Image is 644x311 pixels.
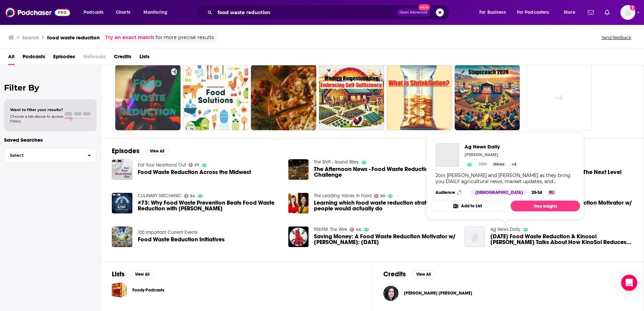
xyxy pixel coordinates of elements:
a: Food Waste Reduction Initiatives [138,237,225,242]
button: Emily Broad LeibEmily Broad Leib [383,282,633,304]
span: for more precise results [156,34,214,41]
img: Learning which food waste reduction strategies people would actually do [288,193,309,213]
a: 100 Important Current Events [138,230,198,235]
img: May 24, 2018 Food Waste Reduction & Kinosol Mikayla Sullivan Talks About How KinoSol Reduces Food... [464,227,485,247]
span: New [418,4,430,10]
a: +4 [509,162,519,167]
a: Idle [476,162,489,167]
img: The Afternoon News - Food Waste Reduction Challenge [288,159,309,180]
a: Episodes [53,51,75,65]
a: Credits [114,51,131,65]
a: Ag News Daily [490,227,520,232]
div: Open Intercom Messenger [621,275,637,291]
img: Food Waste Reduction Across the Midwest [112,159,132,180]
button: Send feedback [600,35,633,40]
span: Podcasts [84,8,103,17]
span: For Business [479,8,506,17]
a: Try an exact match [105,34,154,41]
span: Networks [83,51,106,65]
a: Saving Money: A Food Waste Reduction Motivator w/ Francesca Goodman-Smith: December 08, 2020 [314,234,456,245]
a: CULINARY MECHANIC [138,193,182,199]
img: Food Waste Reduction Initiatives [112,227,132,247]
span: Select [4,153,82,158]
span: [PERSON_NAME] [PERSON_NAME] [404,290,472,296]
h2: Episodes [112,147,139,155]
a: Food Waste Reduction Across the Midwest [138,169,251,175]
a: 34 [184,194,195,198]
span: 50 [380,195,385,198]
h2: Credits [383,270,406,278]
button: Show profile menu [620,5,635,20]
span: Charts [116,8,130,17]
p: Saved Searches [4,137,97,143]
button: open menu [139,7,176,18]
a: Ag News Daily [464,143,519,150]
a: Charts [111,7,134,18]
a: #73: Why Food Waste Prevention Beats Food Waste Reduction with Vojtech Vegh [138,200,280,211]
a: Podcasts [23,51,45,65]
span: All [8,51,14,65]
button: View All [411,270,436,278]
span: Monitoring [143,8,167,17]
span: Learning which food waste reduction strategies people would actually do [314,200,456,211]
a: Ag News Daily [436,143,459,167]
a: Eat Your Heartland Out [138,162,186,168]
div: [DEMOGRAPHIC_DATA] [471,190,527,195]
div: 25-34 [529,190,545,195]
a: ListsView All [112,270,154,278]
button: open menu [475,7,514,18]
span: Logged in as Shift_2 [620,5,635,20]
span: Idle [479,161,487,168]
h3: Search [22,34,39,41]
button: View All [130,270,154,278]
a: Show notifications dropdown [602,7,612,18]
h2: Filter By [4,83,97,93]
span: 34 [190,195,195,198]
h3: Audience [436,190,466,195]
div: Join [PERSON_NAME] and [PERSON_NAME] as they bring you DAILY agricultural news, market updates, a... [436,172,575,184]
a: 37 [189,163,199,167]
span: 37 [194,164,199,167]
a: 95bFM: The Wire [314,227,347,232]
a: Lists [139,51,150,65]
button: open menu [513,7,559,18]
div: Search podcasts, credits, & more... [203,5,456,20]
p: [PERSON_NAME] [464,152,498,158]
img: Podchaser - Follow, Share and Rate Podcasts [5,6,70,19]
a: Emily Broad Leib [404,290,472,296]
a: 50 [374,194,385,198]
img: User Profile [620,5,635,20]
a: Saving Money: A Food Waste Reduction Motivator w/ Francesca Goodman-Smith: December 08, 2020 [288,227,309,247]
a: +6 [526,65,592,130]
a: CreditsView All [383,270,436,278]
span: Want to filter your results? [10,107,63,112]
a: News [491,162,507,167]
span: Saving Money: A Food Waste Reduction Motivator w/ [PERSON_NAME]: [DATE] [314,234,456,245]
a: EpisodesView All [112,147,169,155]
a: Foody Podcasts [132,286,164,294]
a: The Shift - Sound Bites [314,159,359,165]
img: #73: Why Food Waste Prevention Beats Food Waste Reduction with Vojtech Vegh [112,193,132,213]
span: Open Advanced [399,11,427,14]
a: The Afternoon News - Food Waste Reduction Challenge [314,166,456,178]
a: The Leading Voices in Food [314,193,372,199]
svg: Add a profile image [630,5,635,10]
button: Add to List [430,201,505,211]
span: [DATE] Food Waste Reduction & Kinosol [PERSON_NAME] Talks About How KinoSol Reduces Food Waste [490,234,633,245]
h2: Lists [112,270,125,278]
span: For Podcasters [517,8,549,17]
img: Emily Broad Leib [383,286,398,301]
